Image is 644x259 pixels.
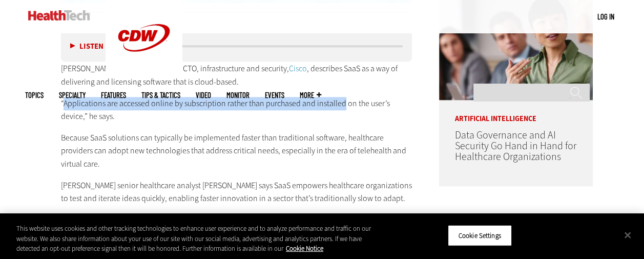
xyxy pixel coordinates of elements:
a: More information about your privacy [286,244,323,253]
img: Home [28,10,90,21]
div: User menu [597,11,614,22]
span: Topics [25,91,44,99]
a: Log in [597,12,614,21]
button: Close [616,224,639,246]
a: Video [196,91,211,99]
a: Events [265,91,284,99]
p: Because SaaS solutions can typically be implemented faster than traditional software, healthcare ... [61,131,412,171]
a: Tips & Tactics [141,91,180,99]
a: Features [101,91,126,99]
span: Specialty [59,91,86,99]
a: CDW [106,68,182,78]
button: Cookie Settings [448,225,512,246]
span: More [300,91,321,99]
a: MonITor [226,91,250,99]
div: This website uses cookies and other tracking technologies to enhance user experience and to analy... [16,224,386,254]
p: Artificial Intelligence [439,100,593,123]
p: [PERSON_NAME] senior healthcare analyst [PERSON_NAME] says SaaS empowers healthcare organizations... [61,179,412,205]
a: Data Governance and AI Security Go Hand in Hand for Healthcare Organizations [454,128,576,164]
